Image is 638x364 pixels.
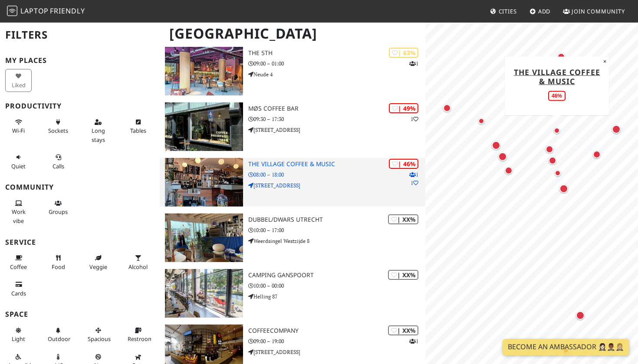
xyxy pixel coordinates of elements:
p: [STREET_ADDRESS] [248,126,425,134]
span: Coffee [10,263,27,271]
div: Map marker [556,51,567,62]
div: Map marker [476,116,487,126]
a: Cities [487,3,520,19]
div: Map marker [610,123,622,135]
span: Natural light [12,335,25,343]
div: Map marker [503,165,514,176]
span: Friendly [50,6,85,16]
span: Work-friendly tables [130,127,146,134]
p: 09:00 – 19:00 [248,337,425,345]
h3: My Places [5,56,155,65]
p: [STREET_ADDRESS] [248,348,425,356]
span: Credit cards [11,289,26,297]
button: Cards [5,277,32,300]
a: Join Community [559,3,628,19]
p: 1 [409,337,418,345]
a: LaptopFriendly LaptopFriendly [7,4,85,19]
div: 46% [548,91,566,101]
div: Map marker [497,151,509,163]
h1: [GEOGRAPHIC_DATA] [162,22,424,46]
span: Group tables [49,208,68,216]
div: Map marker [547,155,558,166]
span: Spacious [88,335,111,343]
div: | 46% [389,159,418,169]
p: 09:00 – 01:00 [248,59,425,68]
a: Become an Ambassador 🤵🏻‍♀️🤵🏾‍♂️🤵🏼‍♀️ [503,339,629,355]
span: Veggie [89,263,107,271]
button: Restroom [125,323,151,346]
img: The 5th [165,47,243,95]
div: Map marker [558,183,570,195]
div: | XX% [388,270,418,280]
p: 08:00 – 18:00 [248,171,425,179]
div: Map marker [544,144,555,155]
button: Groups [45,196,72,219]
h3: Community [5,183,155,191]
button: Spacious [85,323,112,346]
img: DUBBEL/DWARS Utrecht [165,213,243,262]
p: 09:30 – 17:30 [248,115,425,123]
p: 1 [411,115,418,123]
button: Coffee [5,251,32,274]
h3: Space [5,310,155,318]
a: The Village Coffee & Music [514,66,600,86]
span: Quiet [11,162,26,170]
p: [STREET_ADDRESS] [248,181,425,190]
div: | XX% [388,214,418,224]
a: Camping Ganspoort | XX% Camping Ganspoort 10:00 – 00:00 Helling 87 [160,269,426,318]
button: Work vibe [5,196,32,228]
div: Map marker [574,309,586,321]
div: Map marker [552,125,562,136]
span: Restroom [128,335,153,343]
span: Outdoor area [48,335,70,343]
img: MØS Coffee bar [165,102,243,151]
button: Close popup [601,56,609,66]
p: Neude 4 [248,70,425,79]
h3: MØS Coffee bar [248,105,425,112]
button: Food [45,251,72,274]
button: Veggie [85,251,112,274]
a: The Village Coffee & Music | 46% 11 The Village Coffee & Music 08:00 – 18:00 [STREET_ADDRESS] [160,158,426,207]
h3: DUBBEL/DWARS Utrecht [248,216,425,223]
img: The Village Coffee & Music [165,158,243,207]
button: Wi-Fi [5,115,32,138]
div: Map marker [591,149,602,160]
button: Calls [45,150,72,173]
h3: Service [5,238,155,246]
span: Stable Wi-Fi [12,127,25,134]
p: 1 1 [409,171,418,187]
button: Long stays [85,115,112,147]
div: Map marker [552,168,563,178]
p: 1 [409,59,418,68]
a: MØS Coffee bar | 49% 1 MØS Coffee bar 09:30 – 17:30 [STREET_ADDRESS] [160,102,426,151]
span: Long stays [92,127,105,143]
p: 10:00 – 17:00 [248,226,425,234]
h3: Productivity [5,102,155,110]
button: Sockets [45,115,72,138]
a: The 5th | 63% 1 The 5th 09:00 – 01:00 Neude 4 [160,47,426,95]
img: Camping Ganspoort [165,269,243,318]
span: Power sockets [48,127,68,134]
div: | 49% [389,103,418,113]
div: Map marker [490,139,502,151]
button: Outdoor [45,323,72,346]
span: Video/audio calls [53,162,64,170]
p: Helling 87 [248,292,425,301]
p: 10:00 – 00:00 [248,282,425,290]
span: Add [538,7,551,15]
span: Food [52,263,65,271]
div: | XX% [388,325,418,335]
button: Light [5,323,32,346]
button: Quiet [5,150,32,173]
a: Add [526,3,554,19]
img: LaptopFriendly [7,6,17,16]
span: Alcohol [128,263,148,271]
span: Cities [499,7,517,15]
a: DUBBEL/DWARS Utrecht | XX% DUBBEL/DWARS Utrecht 10:00 – 17:00 Weerdsingel Westzijde 8 [160,213,426,262]
span: Laptop [20,6,49,16]
div: Map marker [441,102,453,114]
button: Alcohol [125,251,151,274]
h3: coffeecompany [248,327,425,334]
div: Map marker [561,345,571,356]
button: Tables [125,115,151,138]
